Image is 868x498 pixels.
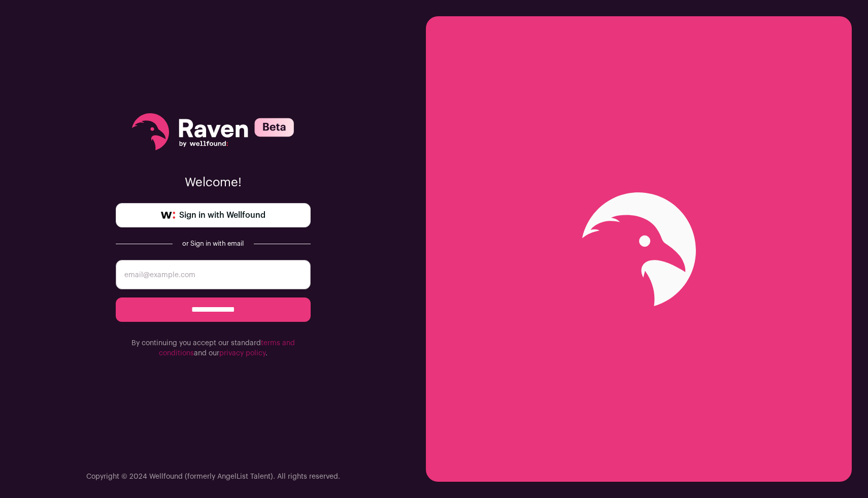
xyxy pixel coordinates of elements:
[116,175,311,191] p: Welcome!
[219,350,265,357] a: privacy policy
[161,212,175,219] img: wellfound-symbol-flush-black-fb3c872781a75f747ccb3a119075da62bfe97bd399995f84a933054e44a575c4.png
[116,260,311,289] input: email@example.com
[116,203,311,227] a: Sign in with Wellfound
[116,338,311,358] p: By continuing you accept our standard and our .
[181,240,246,248] div: or Sign in with email
[179,209,265,221] span: Sign in with Wellfound
[86,472,340,482] p: Copyright © 2024 Wellfound (formerly AngelList Talent). All rights reserved.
